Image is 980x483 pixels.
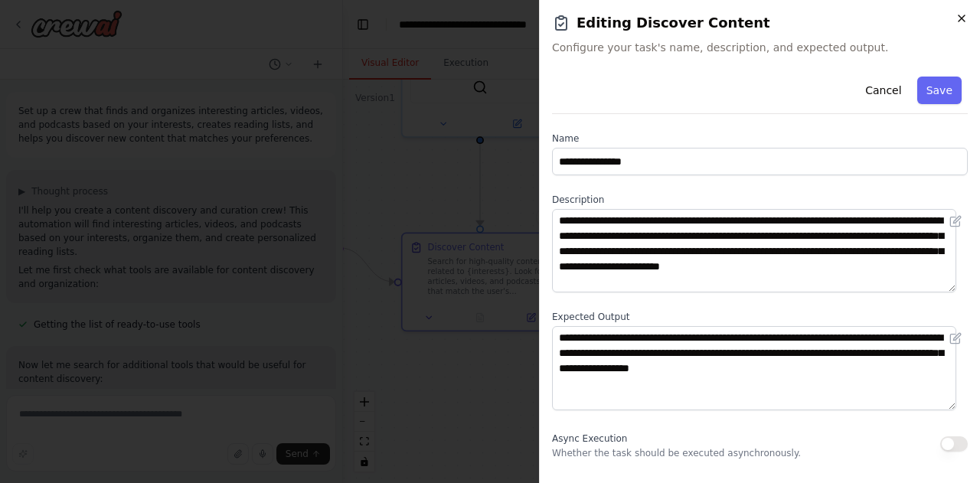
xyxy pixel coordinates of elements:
[552,311,968,323] label: Expected Output
[552,447,801,459] p: Whether the task should be executed asynchronously.
[552,194,968,206] label: Description
[552,12,968,34] h2: Editing Discover Content
[552,40,968,55] span: Configure your task's name, description, and expected output.
[856,77,910,104] button: Cancel
[552,132,968,145] label: Name
[552,433,627,444] span: Async Execution
[946,212,965,230] button: Open in editor
[946,329,965,348] button: Open in editor
[917,77,962,104] button: Save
